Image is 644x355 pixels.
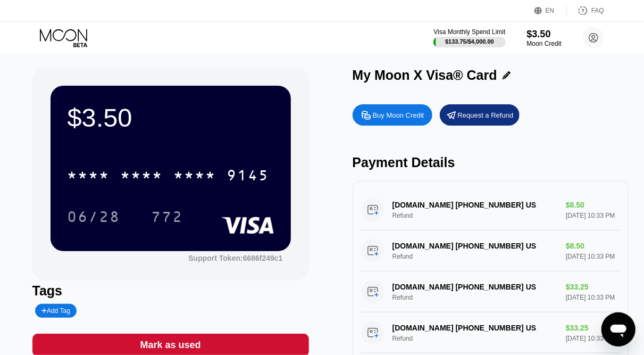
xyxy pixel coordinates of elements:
div: $133.75 / $4,000.00 [445,38,494,45]
div: EN [546,7,555,14]
div: Buy Moon Credit [373,111,424,120]
div: Request a Refund [458,111,514,120]
div: Add Tag [41,307,70,315]
div: Visa Monthly Spend Limit$133.75/$4,000.00 [433,28,505,47]
div: Add Tag [35,304,77,318]
iframe: Button to launch messaging window [601,312,635,346]
div: 9145 [227,168,270,185]
div: Visa Monthly Spend Limit [433,28,505,36]
div: Support Token:6686f249c1 [188,254,282,262]
div: Buy Moon Credit [353,104,432,126]
div: 772 [152,210,183,227]
div: FAQ [567,5,604,16]
div: Support Token: 6686f249c1 [188,254,282,262]
div: $3.50Moon Credit [527,29,562,47]
div: Payment Details [353,155,629,170]
div: 06/28 [60,203,129,230]
div: FAQ [591,7,604,14]
div: EN [534,5,567,16]
div: Tags [32,283,309,299]
div: Moon Credit [527,40,562,47]
div: $3.50 [68,103,274,133]
div: 772 [144,203,191,230]
div: Request a Refund [440,104,520,126]
div: My Moon X Visa® Card [353,68,497,83]
div: $3.50 [527,29,562,40]
div: Mark as used [140,339,200,351]
div: 06/28 [68,210,121,227]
